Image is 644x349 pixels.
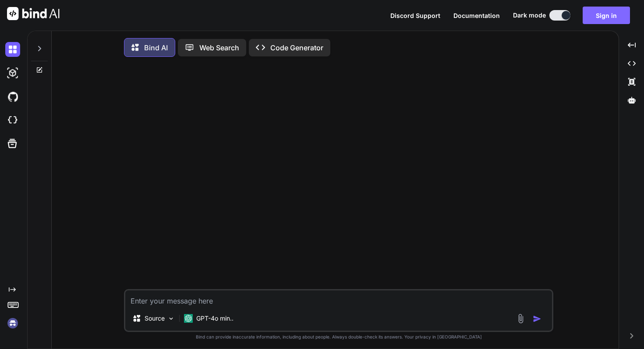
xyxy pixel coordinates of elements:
[5,316,20,331] img: signin
[144,42,168,53] p: Bind AI
[5,89,20,104] img: githubDark
[145,314,165,323] p: Source
[516,314,526,324] img: attachment
[533,314,541,323] img: icon
[196,314,234,323] p: GPT-4o min..
[184,314,193,323] img: GPT-4o mini
[270,42,323,53] p: Code Generator
[390,12,440,19] span: Discord Support
[390,11,440,20] button: Discord Support
[5,42,20,57] img: darkChat
[5,113,20,128] img: cloudideIcon
[513,11,546,20] span: Dark mode
[5,66,20,80] img: darkAi-studio
[453,12,500,19] span: Documentation
[7,7,60,20] img: Bind AI
[124,334,553,340] p: Bind can provide inaccurate information, including about people. Always double-check its answers....
[453,11,500,20] button: Documentation
[167,315,175,322] img: Pick Models
[583,7,630,24] button: Sign in
[199,42,239,53] p: Web Search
